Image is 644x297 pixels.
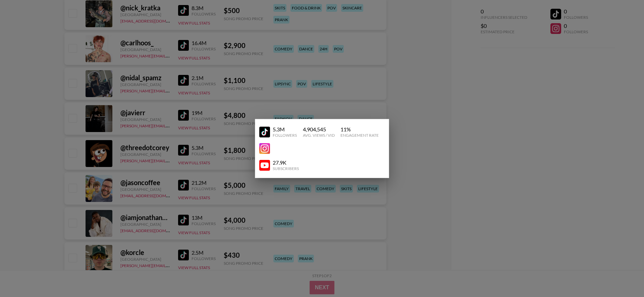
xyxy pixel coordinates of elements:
[259,127,270,137] img: YouTube
[273,166,299,171] div: Subscribers
[273,159,299,166] div: 27.9K
[340,126,379,133] div: 11 %
[303,126,335,133] div: 4,904,545
[610,263,636,289] iframe: Drift Widget Chat Controller
[273,133,297,138] div: Followers
[340,133,379,138] div: Engagement Rate
[303,133,335,138] div: Avg. Views / Vid
[259,143,270,154] img: YouTube
[259,160,270,171] img: YouTube
[273,126,297,133] div: 5.3M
